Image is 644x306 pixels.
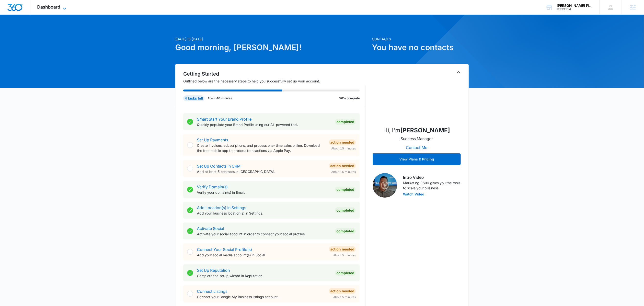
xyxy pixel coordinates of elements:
strong: [PERSON_NAME] [401,127,450,134]
img: Intro Video [373,173,397,198]
p: Add your business location(s) in Settings. [197,211,331,216]
button: Contact Me [401,142,432,153]
div: Action Needed [329,163,356,169]
span: About 15 minutes [331,170,356,174]
p: [DATE] is [DATE] [175,36,369,42]
button: Toggle Collapse [456,69,462,75]
p: 56% complete [339,96,360,101]
p: Add at least 5 contacts in [GEOGRAPHIC_DATA]. [197,169,325,174]
h1: Good morning, [PERSON_NAME]! [175,42,369,53]
p: Contacts [372,36,469,42]
a: Smart Start Your Brand Profile [197,117,252,122]
h2: Getting Started [183,70,366,78]
a: Activate Social [197,226,224,231]
div: account name [557,4,592,8]
span: About 5 minutes [333,253,356,258]
p: About 40 minutes [207,96,232,101]
p: Create invoices, subscriptions, and process one-time sales online. Download the free mobile app t... [197,143,325,153]
a: Verify Domain(s) [197,184,228,189]
p: Add your social media account(s) in Social. [197,252,325,258]
div: Completed [335,187,356,193]
span: About 5 minutes [333,295,356,299]
div: Completed [335,207,356,213]
a: Set Up Reputation [197,268,230,273]
a: Connect Your Social Profile(s) [197,247,252,252]
div: Action Needed [329,246,356,252]
a: Connect Listings [197,289,227,294]
div: Completed [335,119,356,125]
button: Watch Video [403,193,424,196]
div: Action Needed [329,139,356,145]
a: Add Location(s) in Settings [197,205,246,210]
div: Completed [335,270,356,276]
p: Success Manager [401,136,433,142]
img: Robin Mills [392,73,441,122]
div: 4 tasks left [183,95,205,101]
p: Connect your Google My Business listings account. [197,294,325,299]
p: Complete the setup wizard in Reputation. [197,273,331,278]
a: Set Up Payments [197,137,228,142]
button: View Plans & Pricing [373,153,461,165]
span: Dashboard [37,4,60,10]
p: Hi, I'm [383,126,450,135]
p: Activate your social account in order to connect your social profiles. [197,231,331,237]
a: Set Up Contacts in CRM [197,164,241,169]
h1: You have no contacts [372,42,469,53]
p: Verify your domain(s) in Email. [197,190,331,195]
h3: Intro Video [403,174,461,180]
div: account id [557,8,592,11]
div: Action Needed [329,288,356,294]
p: Quickly populate your Brand Profile using our AI-powered tool. [197,122,331,127]
p: Marketing 360® gives you the tools to scale your business. [403,180,461,191]
div: Completed [335,228,356,234]
span: About 15 minutes [331,146,356,151]
p: Outlined below are the necessary steps to help you successfully set up your account. [183,79,366,84]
